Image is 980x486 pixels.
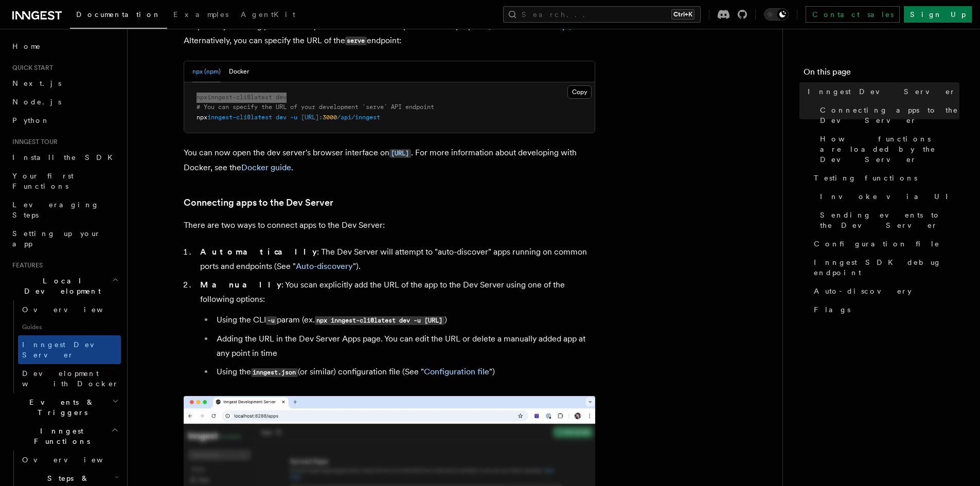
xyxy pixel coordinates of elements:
strong: Automatically [200,247,317,257]
a: Python [8,111,121,130]
span: Python [12,116,50,124]
button: Search...Ctrl+K [503,6,701,23]
span: How functions are loaded by the Dev Server [820,134,959,165]
code: serve [345,37,367,45]
a: How functions are loaded by the Dev Server [816,130,959,169]
span: Leveraging Steps [12,201,99,219]
span: Documentation [76,10,161,19]
span: Development with Docker [22,369,119,388]
span: Invoke via UI [820,191,957,202]
button: Copy [567,85,592,99]
span: Inngest SDK debug endpoint [814,257,959,278]
a: Connecting apps to the Dev Server [816,101,959,130]
a: Your first Functions [8,167,121,195]
a: Inngest Dev Server [18,335,121,364]
a: Auto-discovery [509,21,566,31]
p: You can now open the dev server's browser interface on . For more information about developing wi... [184,146,595,175]
code: -u [266,316,277,325]
span: Install the SDK [12,153,119,161]
a: AgentKit [235,3,301,28]
a: Node.js [8,93,121,111]
span: npx [197,114,207,121]
span: AgentKit [241,10,295,19]
span: Inngest Functions [8,426,111,446]
li: Adding the URL in the Dev Server Apps page. You can edit the URL or delete a manually added app a... [213,332,595,361]
span: npx [197,94,207,101]
span: dev [276,114,287,121]
span: Home [12,41,41,51]
li: : The Dev Server will attempt to "auto-discover" apps running on common ports and endpoints (See ... [197,245,595,274]
button: Local Development [8,272,121,300]
a: Install the SDK [8,148,121,167]
a: Auto-discovery [810,282,959,300]
span: inngest-cli@latest [207,114,272,121]
li: : You scan explicitly add the URL of the app to the Dev Server using one of the following options: [197,278,595,380]
a: [URL] [389,148,411,157]
strong: Manually [200,280,281,290]
a: Examples [167,3,235,28]
a: Docker guide [241,163,291,172]
span: Inngest Dev Server [808,86,956,97]
li: Using the (or similar) configuration file (See " ") [213,365,595,380]
li: Using the CLI param (ex. ) [213,313,595,328]
h4: On this page [804,66,959,82]
span: [URL]: [301,114,323,121]
span: dev [276,94,287,101]
span: Guides [18,319,121,335]
span: # You can specify the URL of your development `serve` API endpoint [197,103,434,111]
a: Development with Docker [18,364,121,393]
button: Inngest Functions [8,422,121,451]
a: Invoke via UI [816,187,959,206]
a: Testing functions [810,169,959,187]
a: Contact sales [806,6,900,23]
a: Configuration file [810,235,959,253]
span: Examples [173,10,228,19]
a: Overview [18,300,121,319]
code: npx inngest-cli@latest dev -u [URL] [315,316,444,325]
span: -u [290,114,297,121]
a: Setting up your app [8,224,121,253]
span: Your first Functions [12,172,74,190]
p: There are two ways to connect apps to the Dev Server: [184,218,595,232]
a: Overview [18,451,121,469]
a: Configuration file [424,367,489,376]
code: inngest.json [251,368,298,377]
span: Quick start [8,64,53,72]
button: Docker [229,61,249,82]
span: Flags [814,304,850,315]
span: Setting up your app [12,229,101,248]
a: Inngest Dev Server [804,82,959,101]
a: Connecting apps to the Dev Server [184,195,333,210]
code: [URL] [389,149,411,158]
span: inngest-cli@latest [207,94,272,101]
a: Sign Up [904,6,972,23]
span: Overview [22,305,128,314]
span: Inngest Dev Server [22,340,110,359]
a: Flags [810,300,959,319]
button: npx (npm) [192,61,221,82]
span: Testing functions [814,173,917,183]
span: Connecting apps to the Dev Server [820,105,959,125]
span: Inngest tour [8,138,58,146]
a: Home [8,37,121,56]
span: Next.js [12,79,61,87]
span: Sending events to the Dev Server [820,210,959,230]
span: Features [8,261,43,269]
a: Documentation [70,3,167,29]
span: Auto-discovery [814,286,912,296]
span: 3000 [323,114,337,121]
a: Sending events to the Dev Server [816,206,959,235]
kbd: Ctrl+K [671,9,694,20]
button: Toggle dark mode [764,8,789,21]
span: Node.js [12,98,61,106]
a: Inngest SDK debug endpoint [810,253,959,282]
a: Auto-discovery [296,261,353,271]
a: Leveraging Steps [8,195,121,224]
span: /api/inngest [337,114,380,121]
button: Events & Triggers [8,393,121,422]
span: Local Development [8,276,112,296]
div: Local Development [8,300,121,393]
a: Next.js [8,74,121,93]
span: Configuration file [814,239,940,249]
span: Events & Triggers [8,397,112,418]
